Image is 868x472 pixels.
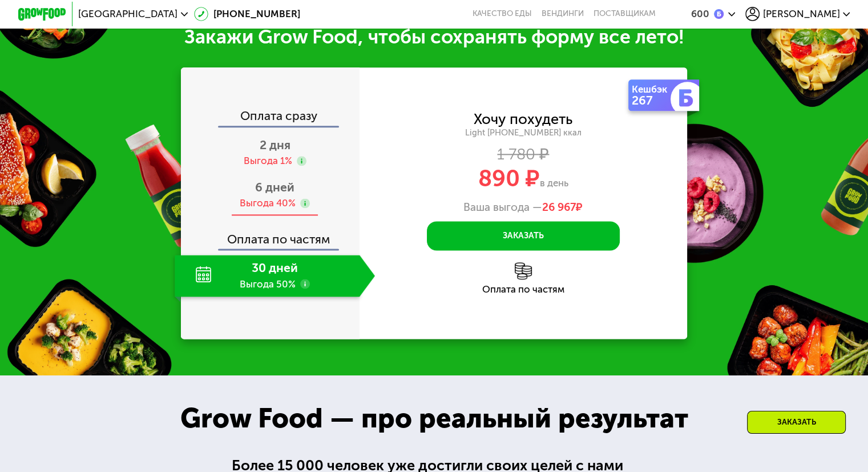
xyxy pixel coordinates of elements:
[515,262,532,279] img: l6xcnZfty9opOoJh.png
[360,127,688,138] div: Light [PHONE_NUMBER] ккал
[632,85,673,94] div: Кешбэк
[474,113,572,126] div: Хочу похудеть
[78,9,177,19] span: [GEOGRAPHIC_DATA]
[240,197,296,210] div: Выгода 40%
[594,9,656,19] div: поставщикам
[747,411,846,434] div: Заказать
[542,201,583,214] span: ₽
[427,221,620,250] button: Заказать
[540,177,568,189] span: в день
[160,398,708,439] div: Grow Food — про реальный результат
[360,147,688,161] div: 1 780 ₽
[182,110,360,125] div: Оплата сразу
[360,201,688,214] div: Ваша выгода —
[478,165,540,192] span: 890 ₽
[243,154,292,167] div: Выгода 1%
[542,9,584,19] a: Вендинги
[260,138,290,152] span: 2 дня
[194,7,300,21] a: [PHONE_NUMBER]
[255,180,294,194] span: 6 дней
[632,94,673,106] div: 267
[762,9,839,19] span: [PERSON_NAME]
[691,9,709,19] div: 600
[473,9,532,19] a: Качество еды
[542,201,576,214] span: 26 967
[360,285,688,294] div: Оплата по частям
[182,221,360,249] div: Оплата по частям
